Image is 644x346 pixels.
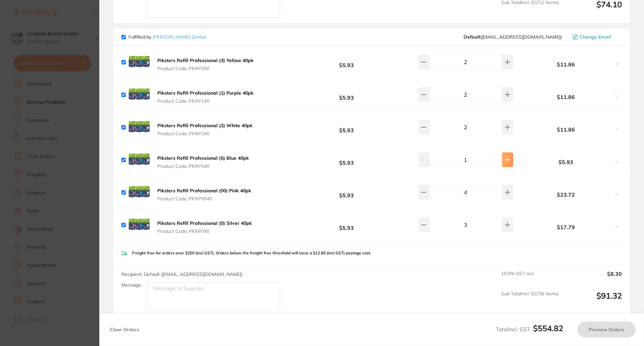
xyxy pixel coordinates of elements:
span: Product Code: .PKRP240 [157,131,253,136]
output: $91.32 [564,291,622,309]
span: Product Code: .PKRP340 [157,66,254,71]
b: $5.93 [297,186,396,199]
b: $17.79 [522,224,610,230]
span: Product Code: .PKRP540 [157,163,249,169]
button: Clear Orders [108,322,141,338]
b: $5.93 [297,89,396,101]
button: Preview Orders [577,322,636,338]
b: $11.86 [522,61,610,67]
button: Change Email [571,34,622,40]
button: Piksters Refill Professional (1) Purple 40pk Product Code:.PKRP140 [155,90,256,104]
span: Product Code: .PKRP140 [157,98,254,104]
img: ZHV4dWQ5Nw [128,149,150,170]
span: Product Code: .PKRP0040 [157,196,251,201]
b: $23.72 [522,192,610,198]
b: $5.93 [522,159,610,165]
span: 10.0 % GST Incl. [501,271,559,286]
button: Piksters Refill Professional (3) Yellow 40pk Product Code:.PKRP340 [155,57,256,71]
b: Piksters Refill Professional (3) Yellow 40pk [157,57,254,63]
img: ZjN6dDQ3Zw [128,214,150,236]
label: Message: [121,282,142,288]
button: Piksters Refill Professional (5) Blue 40pk Product Code:.PKRP540 [155,155,251,169]
a: [PERSON_NAME] Dental [153,34,206,40]
b: Piksters Refill Professional (00) Pink 40pk [157,188,251,194]
b: $554.82 [533,323,563,333]
span: Product Code: .PKRP040 [157,229,252,234]
b: $5.93 [297,219,396,231]
b: Piksters Refill Professional (2) White 40pk [157,122,253,129]
p: Freight free for orders over $250 (incl GST). Orders below the freight free threshold will incur ... [132,251,371,255]
span: Total Incl. GST [496,326,563,333]
button: Piksters Refill Professional (2) White 40pk Product Code:.PKRP240 [155,122,255,137]
b: Piksters Refill Professional (0) Silver 40pk [157,220,252,226]
img: bHlmeXcwdg [128,51,150,73]
span: sales@piksters.com [464,34,562,40]
span: Change Email [580,34,611,40]
output: $8.30 [564,271,622,286]
img: Y3YxMDVhaQ [128,116,150,138]
b: $5.93 [297,56,396,68]
b: Piksters Refill Professional (5) Blue 40pk [157,155,249,161]
b: $5.93 [297,121,396,134]
b: $11.86 [522,127,610,133]
img: bjhhNms4MA [128,84,150,105]
span: Recipient: Default ( [EMAIL_ADDRESS][DOMAIN_NAME] ) [121,271,243,277]
button: Piksters Refill Professional (0) Silver 40pk Product Code:.PKRP040 [155,220,254,234]
button: Piksters Refill Professional (00) Pink 40pk Product Code:.PKRP0040 [155,188,253,202]
b: $5.93 [297,154,396,166]
span: Sub Total Incl. GST ( 6 Items) [501,291,559,309]
p: Fulfilled by [128,34,206,40]
b: Piksters Refill Professional (1) Purple 40pk [157,90,254,96]
b: $11.86 [522,94,610,100]
b: Default [464,34,480,40]
img: c3poNHU5NQ [128,182,150,203]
